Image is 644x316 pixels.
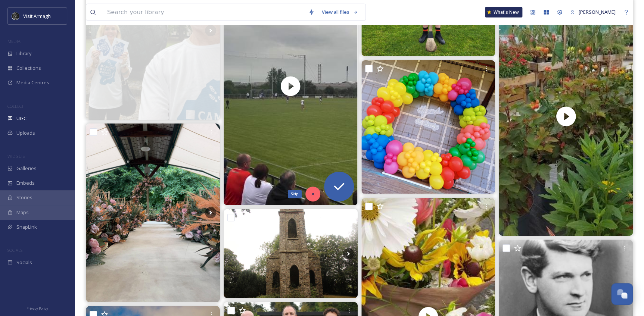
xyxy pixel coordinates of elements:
[611,283,633,305] button: Open Chat
[224,209,358,298] img: The old church just outside newtownhamilton built in 1775. #tullyvallen#oldchurches #newtownhamil...
[86,123,220,302] img: Yesterdays ceremony and reception set up basilsheils saoirse_moir wedding.helpnorthernireland #ar...
[485,7,522,18] a: What's New
[7,153,25,159] span: WIDGETS
[16,194,32,201] span: Stories
[361,60,495,194] img: Supporting local. We were delighted to be able to support the lá Spraoi Mhacha Armagh festival fo...
[16,79,49,86] span: Media Centres
[103,4,305,21] input: Search your library
[566,5,619,19] a: [PERSON_NAME]
[7,103,24,109] span: COLLECT
[16,259,32,266] span: Socials
[16,65,41,72] span: Collections
[16,165,37,172] span: Galleries
[16,115,27,122] span: UGC
[27,303,48,312] a: Privacy Policy
[23,13,51,19] span: Visit Armagh
[16,223,37,231] span: SnapLink
[12,12,19,20] img: THE-FIRST-PLACE-VISIT-ARMAGH.COM-BLACK.jpg
[288,190,302,198] div: Skip
[27,306,48,311] span: Privacy Policy
[318,5,362,19] a: View all files
[16,129,35,137] span: Uploads
[7,38,21,44] span: MEDIA
[7,247,22,253] span: SOCIALS
[16,179,35,187] span: Embeds
[16,209,29,216] span: Maps
[579,9,616,15] span: [PERSON_NAME]
[16,50,31,57] span: Library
